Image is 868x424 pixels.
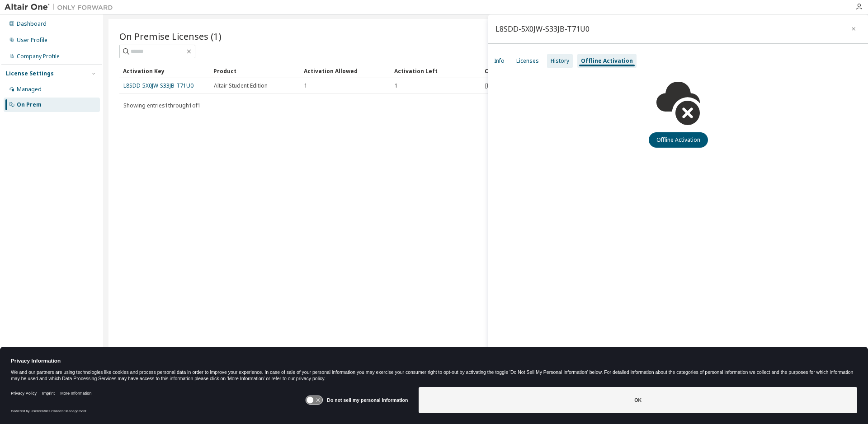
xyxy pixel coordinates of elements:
[304,82,307,89] span: 1
[551,57,569,65] div: History
[213,64,297,78] div: Product
[494,57,505,65] div: Info
[123,102,201,109] span: Showing entries 1 through 1 of 1
[581,57,633,65] div: Offline Activation
[394,64,477,78] div: Activation Left
[119,30,222,42] span: On Premise Licenses (1)
[123,64,206,78] div: Activation Key
[17,101,42,108] div: On Prem
[17,37,47,44] div: User Profile
[17,86,42,93] div: Managed
[395,82,398,89] span: 1
[17,53,60,60] div: Company Profile
[516,57,539,65] div: Licenses
[485,64,813,78] div: Creation Date
[485,82,525,89] span: [DATE] 02:58:37
[304,64,387,78] div: Activation Allowed
[214,82,268,89] span: Altair Student Edition
[5,3,118,12] img: Altair One
[649,132,708,148] button: Offline Activation
[123,82,193,89] a: L8SDD-5X0JW-S33JB-T71U0
[17,20,47,28] div: Dashboard
[6,70,54,77] div: License Settings
[495,25,590,33] div: L8SDD-5X0JW-S33JB-T71U0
